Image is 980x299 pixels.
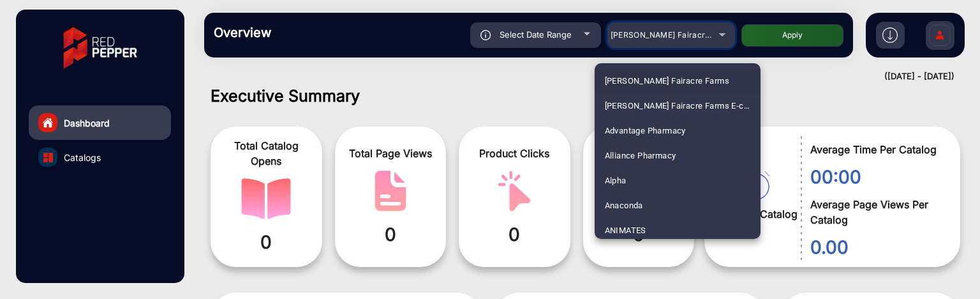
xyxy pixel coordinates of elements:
span: Alpha [605,168,627,193]
span: Advantage Pharmacy [605,118,686,143]
span: [PERSON_NAME] Fairacre Farms E-commerce [605,93,750,118]
span: Alliance Pharmacy [605,143,676,168]
span: [PERSON_NAME] Fairacre Farms [605,68,729,93]
span: ANIMATES [605,218,646,243]
span: Anaconda [605,193,643,218]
